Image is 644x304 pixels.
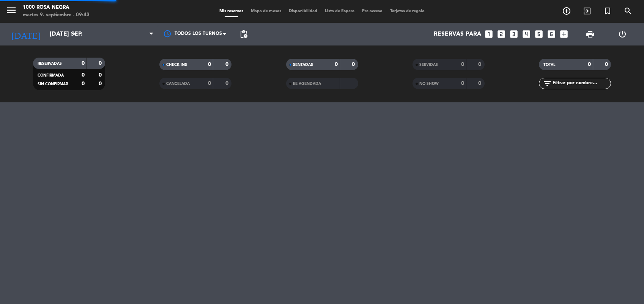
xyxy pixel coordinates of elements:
[352,62,356,67] strong: 0
[603,6,612,16] i: turned_in_not
[543,79,552,88] i: filter_list
[534,29,544,39] i: looks_5
[588,62,591,67] strong: 0
[552,79,611,88] input: Filtrar por nombre...
[335,62,338,67] strong: 0
[23,11,90,19] div: martes 9. septiembre - 09:43
[586,30,595,39] span: print
[321,9,358,13] span: Lista de Espera
[521,29,531,39] i: looks_4
[225,81,230,86] strong: 0
[606,23,638,45] div: LOG OUT
[82,61,85,66] strong: 0
[82,72,85,78] strong: 0
[6,26,46,42] i: [DATE]
[6,5,17,16] i: menu
[38,82,68,86] span: SIN CONFIRMAR
[23,4,90,11] div: 1000 Rosa Negra
[618,30,627,39] i: power_settings_new
[386,9,428,13] span: Tarjetas de regalo
[543,63,555,67] span: TOTAL
[546,29,556,39] i: looks_6
[419,82,439,86] span: NO SHOW
[99,72,103,78] strong: 0
[461,81,464,86] strong: 0
[496,29,506,39] i: looks_two
[605,62,609,67] strong: 0
[559,29,569,39] i: add_box
[247,9,285,13] span: Mapa de mesas
[239,30,248,39] span: pending_actions
[99,61,103,66] strong: 0
[434,31,481,38] span: Reservas para
[509,29,519,39] i: looks_3
[208,81,211,86] strong: 0
[99,81,103,86] strong: 0
[478,81,483,86] strong: 0
[293,82,321,86] span: RE AGENDADA
[225,62,230,67] strong: 0
[484,29,494,39] i: looks_one
[82,81,85,86] strong: 0
[293,63,313,67] span: SENTADAS
[6,5,17,19] button: menu
[38,62,62,66] span: RESERVADAS
[461,62,464,67] strong: 0
[208,62,211,67] strong: 0
[166,82,190,86] span: CANCELADA
[216,9,247,13] span: Mis reservas
[624,6,633,16] i: search
[38,74,64,77] span: CONFIRMADA
[419,63,438,67] span: SERVIDAS
[478,62,483,67] strong: 0
[358,9,386,13] span: Pre-acceso
[285,9,321,13] span: Disponibilidad
[562,6,571,16] i: add_circle_outline
[583,6,592,16] i: exit_to_app
[166,63,187,67] span: CHECK INS
[71,30,80,39] i: arrow_drop_down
